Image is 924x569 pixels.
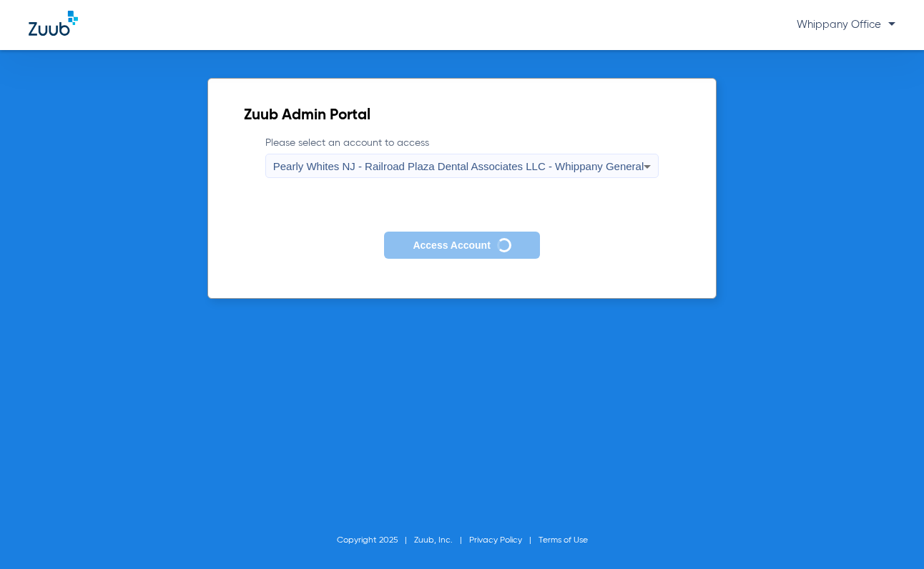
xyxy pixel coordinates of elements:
[384,232,539,259] button: Access Account
[337,533,414,548] li: Copyright 2025
[797,19,895,30] span: Whippany Office
[244,109,681,123] h2: Zuub Admin Portal
[413,239,490,251] span: Access Account
[273,160,644,172] span: Pearly Whites NJ - Railroad Plaza Dental Associates LLC - Whippany General
[29,11,78,36] img: Zuub Logo
[414,533,469,548] li: Zuub, Inc.
[265,136,659,178] label: Please select an account to access
[469,536,522,545] a: Privacy Policy
[539,536,588,545] a: Terms of Use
